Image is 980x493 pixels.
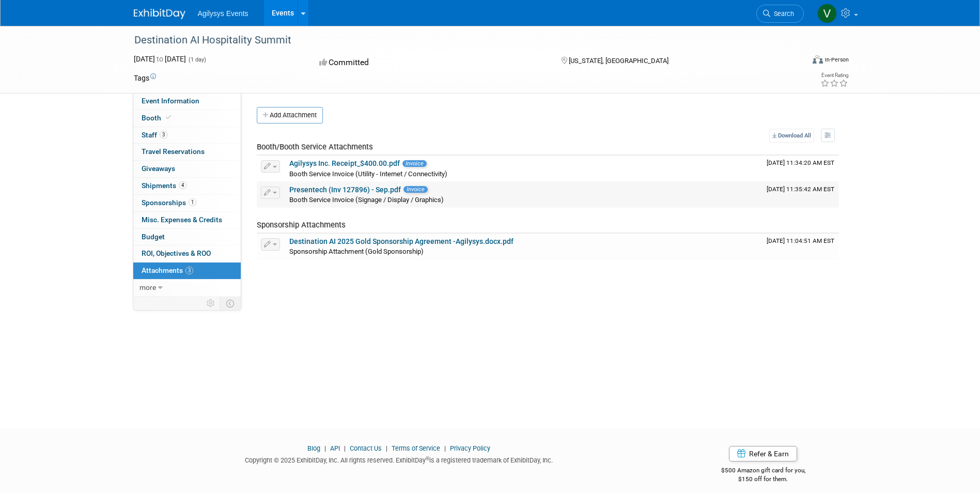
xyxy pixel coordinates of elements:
div: In-Person [825,56,849,64]
div: Destination AI Hospitality Summit [131,31,788,50]
span: Booth Service Invoice (Utility - Internet / Connectivity) [289,170,447,178]
span: | [341,444,348,452]
span: | [383,444,390,452]
td: Toggle Event Tabs [220,297,241,310]
a: Agilysys Inc. Receipt_$400.00.pdf [289,159,400,167]
a: Refer & Earn [729,446,797,461]
span: more [139,283,156,291]
a: Sponsorships1 [133,195,241,211]
a: Download All [769,129,814,143]
a: Staff3 [133,127,241,144]
td: Upload Timestamp [763,234,839,259]
div: Event Rating [820,73,848,78]
span: Search [770,10,794,18]
span: Booth [142,114,173,122]
span: to [155,55,165,63]
span: Travel Reservations [142,147,205,156]
span: [DATE] [DATE] [134,55,186,63]
button: Add Attachment [257,107,323,124]
span: Event Information [142,97,199,105]
div: Committed [316,54,545,72]
span: Sponsorship Attachment (Gold Sponsorship) [289,248,424,255]
sup: ® [426,456,429,461]
a: Misc. Expenses & Credits [133,212,241,228]
a: Destination AI 2025 Gold Sponsorship Agreement -Agilysys.docx.pdf [289,237,514,245]
span: [US_STATE], [GEOGRAPHIC_DATA] [569,57,668,65]
span: Booth Service Invoice (Signage / Display / Graphics) [289,196,444,204]
span: | [322,444,329,452]
span: 4 [179,181,186,189]
a: Shipments4 [133,178,241,194]
a: Search [756,5,804,23]
td: Personalize Event Tab Strip [202,297,220,310]
a: ROI, Objectives & ROO [133,245,241,262]
span: Invoice [402,160,427,167]
a: Blog [307,444,320,452]
span: 3 [185,267,193,274]
img: ExhibitDay [134,9,185,19]
span: Attachments [142,266,193,274]
span: Booth/Booth Service Attachments [257,142,373,151]
a: API [330,444,340,452]
div: Copyright © 2025 ExhibitDay, Inc. All rights reserved. ExhibitDay is a registered trademark of Ex... [134,453,665,465]
span: ROI, Objectives & ROO [142,249,211,257]
span: Staff [142,131,167,139]
span: Giveaways [142,164,175,173]
a: Attachments3 [133,263,241,279]
span: Budget [142,233,165,241]
a: Budget [133,229,241,245]
span: Agilysys Events [198,9,248,18]
a: Privacy Policy [450,444,490,452]
td: Tags [134,73,156,83]
a: Giveaways [133,161,241,177]
span: 3 [160,131,167,138]
td: Upload Timestamp [763,182,839,208]
span: Upload Timestamp [767,159,834,166]
span: (1 day) [188,56,206,63]
a: Contact Us [350,444,382,452]
span: Upload Timestamp [767,237,834,244]
div: $150 off for them. [680,475,847,484]
span: Sponsorship Attachments [257,220,346,229]
a: Event Information [133,93,241,110]
a: Booth [133,110,241,127]
i: Booth reservation complete [166,115,171,120]
span: | [442,444,448,452]
a: more [133,280,241,296]
a: Travel Reservations [133,144,241,160]
span: Upload Timestamp [767,186,834,193]
a: Terms of Service [392,444,440,452]
a: Presentech (Inv 127896) - Sep.pdf [289,186,401,194]
img: Format-Inperson.png [813,55,823,64]
span: Shipments [142,181,186,190]
img: Victoria Telesco [817,4,837,23]
div: Event Format [743,54,849,69]
span: Misc. Expenses & Credits [142,215,222,224]
span: 1 [189,198,196,206]
span: Invoice [403,186,428,193]
span: Sponsorships [142,198,196,207]
div: $500 Amazon gift card for you, [680,459,847,483]
td: Upload Timestamp [763,156,839,181]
